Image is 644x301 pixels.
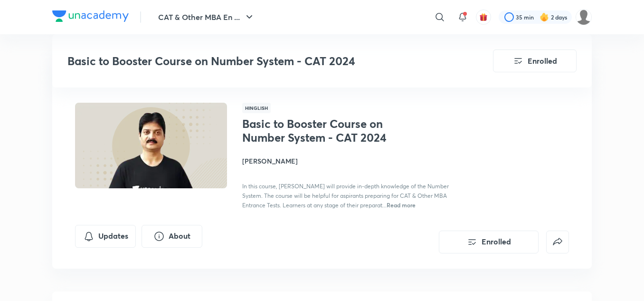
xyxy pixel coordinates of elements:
[576,9,592,25] img: subham agarwal
[242,183,449,209] span: In this course, [PERSON_NAME] will provide in-depth knowledge of the Number System. The course wi...
[242,117,398,145] h1: Basic to Booster Course on Number System - CAT 2024
[546,231,569,253] button: false
[476,10,491,25] button: avatar
[387,201,416,209] span: Read more
[74,102,228,189] img: Thumbnail
[493,49,577,72] button: Enrolled
[540,12,549,22] img: streak
[142,225,202,248] button: About
[152,8,261,27] button: CAT & Other MBA En ...
[242,103,271,113] span: Hinglish
[52,10,129,24] a: Company Logo
[479,13,488,21] img: avatar
[52,10,129,22] img: Company Logo
[75,225,136,248] button: Updates
[242,156,455,166] h4: [PERSON_NAME]
[67,54,439,68] h3: Basic to Booster Course on Number System - CAT 2024
[439,231,539,253] button: Enrolled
